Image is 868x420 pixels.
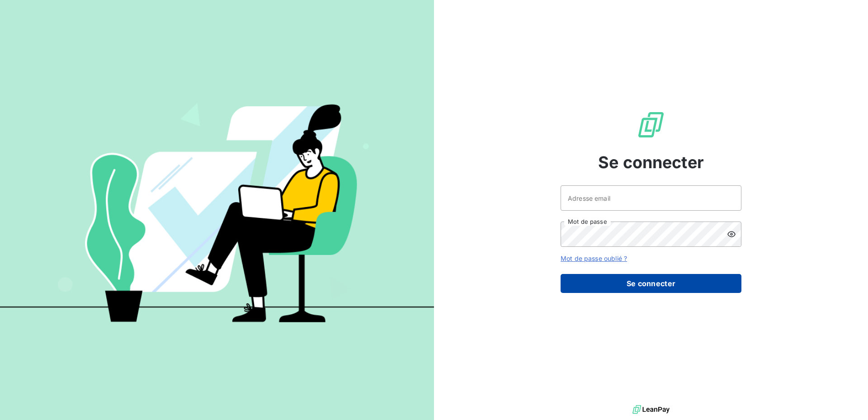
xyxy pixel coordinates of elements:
[632,403,670,416] img: logo
[561,255,627,262] a: Mot de passe oublié ?
[598,150,704,175] span: Se connecter
[637,110,665,139] img: Logo LeanPay
[561,185,741,211] input: placeholder
[561,274,741,293] button: Se connecter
